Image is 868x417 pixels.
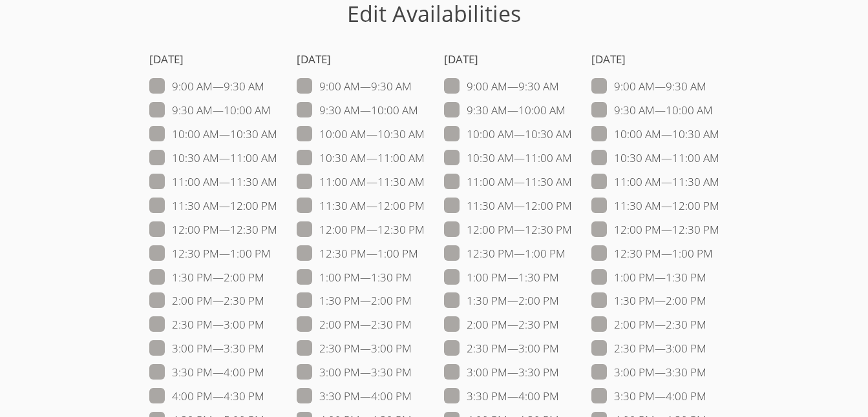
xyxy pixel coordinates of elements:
[444,51,572,68] h4: [DATE]
[591,316,706,333] label: 2:00 PM — 2:30 PM
[444,198,572,214] label: 11:30 AM — 12:00 PM
[591,198,719,214] label: 11:30 AM — 12:00 PM
[149,174,277,190] label: 11:00 AM — 11:30 AM
[297,126,425,143] label: 10:00 AM — 10:30 AM
[297,150,425,167] label: 10:30 AM — 11:00 AM
[297,340,412,357] label: 2:30 PM — 3:00 PM
[297,245,418,262] label: 12:30 PM — 1:00 PM
[591,102,713,119] label: 9:30 AM — 10:00 AM
[444,364,559,381] label: 3:00 PM — 3:30 PM
[149,126,277,143] label: 10:00 AM — 10:30 AM
[297,221,425,238] label: 12:00 PM — 12:30 PM
[591,174,719,190] label: 11:00 AM — 11:30 AM
[297,198,425,214] label: 11:30 AM — 12:00 PM
[149,102,271,119] label: 9:30 AM — 10:00 AM
[149,78,264,95] label: 9:00 AM — 9:30 AM
[444,388,559,405] label: 3:30 PM — 4:00 PM
[444,126,572,143] label: 10:00 AM — 10:30 AM
[444,78,559,95] label: 9:00 AM — 9:30 AM
[444,269,559,286] label: 1:00 PM — 1:30 PM
[297,316,412,333] label: 2:00 PM — 2:30 PM
[444,316,559,333] label: 2:00 PM — 2:30 PM
[444,102,566,119] label: 9:30 AM — 10:00 AM
[444,340,559,357] label: 2:30 PM — 3:00 PM
[297,269,412,286] label: 1:00 PM — 1:30 PM
[149,51,277,68] h4: [DATE]
[591,340,706,357] label: 2:30 PM — 3:00 PM
[444,245,566,262] label: 12:30 PM — 1:00 PM
[591,245,713,262] label: 12:30 PM — 1:00 PM
[297,102,418,119] label: 9:30 AM — 10:00 AM
[444,150,572,167] label: 10:30 AM — 11:00 AM
[591,78,706,95] label: 9:00 AM — 9:30 AM
[149,221,277,238] label: 12:00 PM — 12:30 PM
[297,292,412,309] label: 1:30 PM — 2:00 PM
[149,269,264,286] label: 1:30 PM — 2:00 PM
[444,292,559,309] label: 1:30 PM — 2:00 PM
[591,269,706,286] label: 1:00 PM — 1:30 PM
[591,364,706,381] label: 3:00 PM — 3:30 PM
[297,364,412,381] label: 3:00 PM — 3:30 PM
[149,340,264,357] label: 3:00 PM — 3:30 PM
[591,221,719,238] label: 12:00 PM — 12:30 PM
[591,292,706,309] label: 1:30 PM — 2:00 PM
[297,51,425,68] h4: [DATE]
[149,245,271,262] label: 12:30 PM — 1:00 PM
[297,388,412,405] label: 3:30 PM — 4:00 PM
[149,292,264,309] label: 2:00 PM — 2:30 PM
[444,221,572,238] label: 12:00 PM — 12:30 PM
[591,388,706,405] label: 3:30 PM — 4:00 PM
[297,174,425,190] label: 11:00 AM — 11:30 AM
[149,316,264,333] label: 2:30 PM — 3:00 PM
[591,126,719,143] label: 10:00 AM — 10:30 AM
[149,364,264,381] label: 3:30 PM — 4:00 PM
[444,174,572,190] label: 11:00 AM — 11:30 AM
[591,51,719,68] h4: [DATE]
[591,150,719,167] label: 10:30 AM — 11:00 AM
[297,78,412,95] label: 9:00 AM — 9:30 AM
[149,150,277,167] label: 10:30 AM — 11:00 AM
[149,198,277,214] label: 11:30 AM — 12:00 PM
[149,388,264,405] label: 4:00 PM — 4:30 PM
